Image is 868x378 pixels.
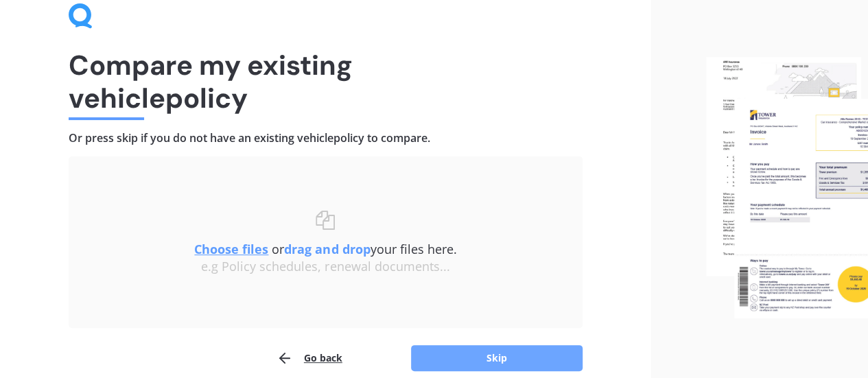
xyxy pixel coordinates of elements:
[69,49,583,115] h1: Compare my existing vehicle policy
[96,259,555,274] div: e.g Policy schedules, renewal documents...
[194,241,456,257] span: or your files here.
[277,344,342,372] button: Go back
[284,241,370,257] b: drag and drop
[411,345,583,371] button: Skip
[194,241,268,257] u: Choose files
[706,57,868,318] img: files.webp
[69,131,583,145] h4: Or press skip if you do not have an existing vehicle policy to compare.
